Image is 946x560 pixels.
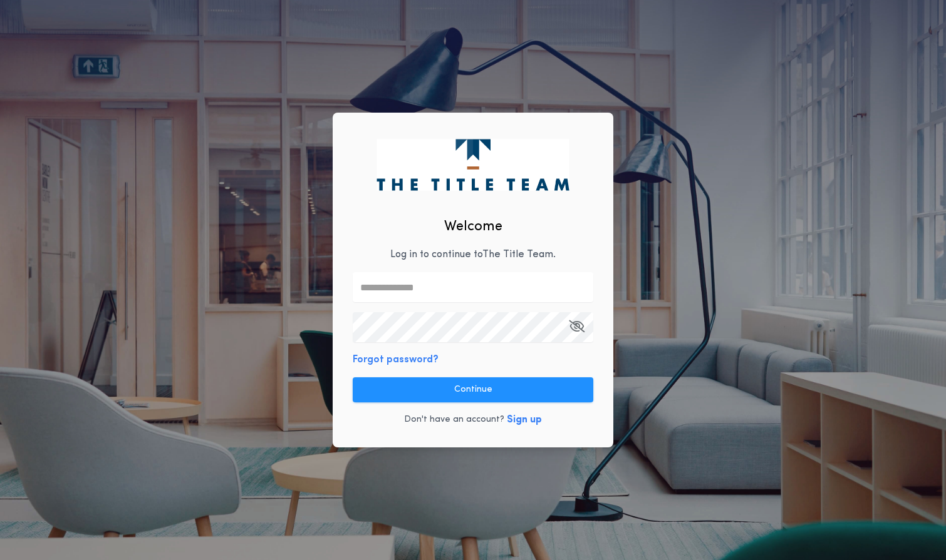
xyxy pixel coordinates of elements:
button: Sign up [507,412,542,427]
button: Forgot password? [353,352,439,367]
img: logo [377,139,569,190]
p: Don't have an account? [404,414,504,426]
h2: Welcome [444,216,502,237]
button: Continue [353,377,593,402]
p: Log in to continue to The Title Team . [390,247,556,262]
